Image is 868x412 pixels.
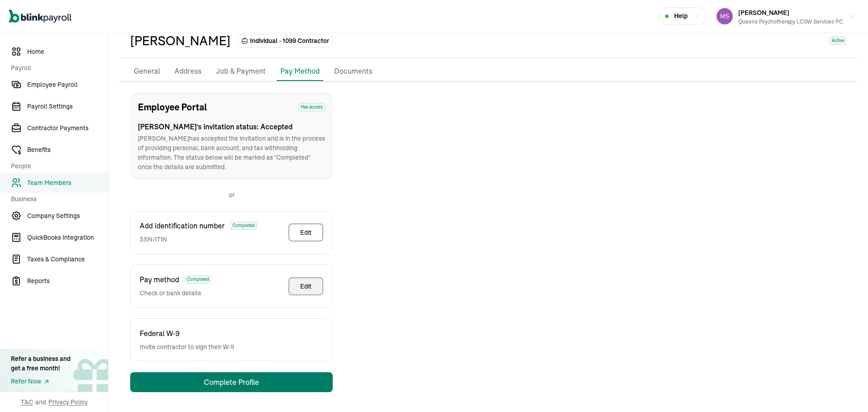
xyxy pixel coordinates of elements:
div: Edit [300,282,311,291]
button: [PERSON_NAME]Queens Psychotherapy LCSW Services P.C. [713,5,859,28]
span: Invite contractor to sign their W-9 [140,342,234,352]
h4: [PERSON_NAME] 's invitation status: Accepted [138,121,325,132]
span: Reports [27,276,108,286]
button: Edit [288,277,323,295]
span: Payroll Settings [27,102,108,111]
span: Privacy Policy [48,398,88,407]
p: [PERSON_NAME] has accepted the invitation and is in the process of providing personal, bank accou... [138,134,325,172]
span: Completed [184,275,212,284]
div: Complete Profile [204,377,259,388]
span: Contractor Payments [27,123,108,133]
div: [PERSON_NAME] [130,31,231,50]
button: Help [659,7,706,25]
nav: Global [9,3,71,29]
span: T&C [21,398,33,407]
span: Has access [298,103,325,111]
span: Active [830,37,846,45]
p: Pay Method [280,66,320,76]
span: Employee Payroll [27,80,108,90]
span: SSN/ITIN [140,235,257,244]
span: Completed [230,222,257,230]
span: [PERSON_NAME] [738,9,789,17]
button: Edit [288,223,323,242]
p: or [229,190,235,200]
span: Individual - 1099 Contractor [250,36,329,45]
span: People [11,161,103,171]
div: Edit [300,228,311,237]
span: Payroll [11,63,103,73]
p: Documents [334,66,373,77]
iframe: Chat Widget [717,314,868,412]
span: Add identification number [140,220,225,231]
div: Refer a business and get a free month! [11,354,71,373]
p: General [134,66,160,77]
span: Pay method [140,274,179,285]
span: Benefits [27,145,108,155]
button: Complete Profile [130,372,333,392]
a: Refer Now [11,377,71,386]
span: Business [11,194,103,204]
span: Federal W-9 [140,328,179,339]
h3: Employee Portal [138,100,207,114]
span: Check or bank details [140,289,212,298]
p: Address [175,66,202,77]
p: Job & Payment [216,66,266,77]
span: Company Settings [27,211,108,221]
span: Taxes & Compliance [27,255,108,264]
div: Queens Psychotherapy LCSW Services P.C. [738,18,844,26]
span: Help [674,11,688,21]
span: QuickBooks Integration [27,233,108,242]
span: Team Members [27,178,108,188]
span: Home [27,47,108,57]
